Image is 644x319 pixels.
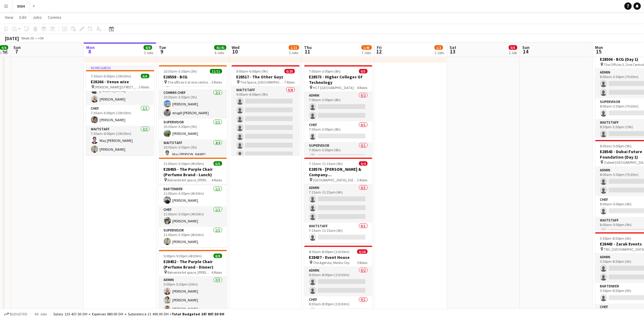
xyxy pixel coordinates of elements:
[33,15,42,20] span: Jobs
[12,0,30,12] button: DISH
[5,35,19,41] div: [DATE]
[30,13,44,21] a: Jobs
[5,15,13,20] span: View
[3,311,28,317] button: Budgeted
[38,36,44,40] div: +04
[33,312,48,316] span: All jobs
[19,15,26,20] span: Edit
[20,36,35,40] span: Week 36
[45,13,64,21] a: Comms
[10,312,27,316] span: Budgeted
[172,312,224,316] span: Total Budgeted 147 807.50 DH
[48,15,61,20] span: Comms
[2,13,16,21] a: View
[17,13,29,21] a: Edit
[53,312,224,316] div: Salary 125 437.50 DH + Expenses 880.00 DH + Subsistence 21 490.00 DH =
